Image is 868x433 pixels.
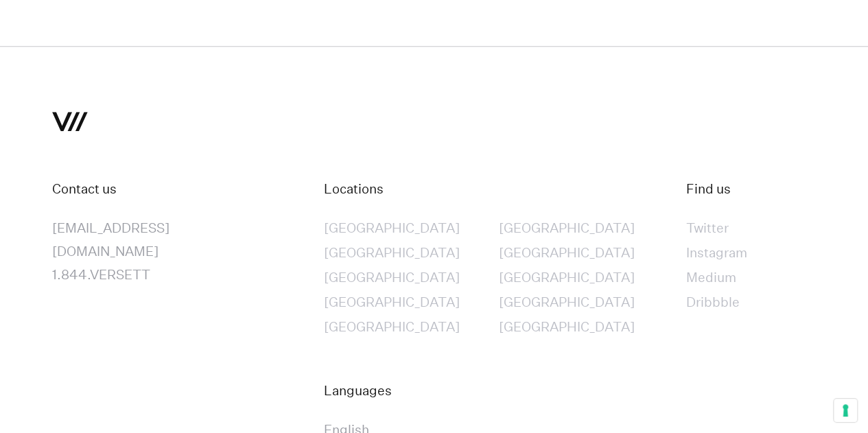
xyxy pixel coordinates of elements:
[499,315,635,340] a: [GEOGRAPHIC_DATA]
[686,241,747,266] a: Instagram
[499,315,635,338] div: [GEOGRAPHIC_DATA]
[324,241,460,266] a: [GEOGRAPHIC_DATA]
[499,241,635,264] div: [GEOGRAPHIC_DATA]
[499,290,635,315] a: [GEOGRAPHIC_DATA]
[499,266,635,289] div: [GEOGRAPHIC_DATA]
[52,266,150,283] a: 1.844.VERSETT
[686,290,747,315] a: Dribbble
[686,290,747,314] div: Dribbble
[499,241,635,266] a: [GEOGRAPHIC_DATA]
[834,399,857,422] button: Your consent preferences for tracking technologies
[324,315,460,340] a: [GEOGRAPHIC_DATA]
[499,290,635,314] div: [GEOGRAPHIC_DATA]
[686,266,747,290] a: Medium
[324,241,460,264] div: [GEOGRAPHIC_DATA]
[52,180,117,198] a: Contact us
[324,290,460,314] div: [GEOGRAPHIC_DATA]
[324,315,460,338] div: [GEOGRAPHIC_DATA]
[499,216,635,239] div: [GEOGRAPHIC_DATA]
[324,290,460,315] a: [GEOGRAPHIC_DATA]
[324,216,460,239] div: [GEOGRAPHIC_DATA]
[686,177,816,200] div: Find us
[686,266,747,289] div: Medium
[52,220,169,260] a: [EMAIL_ADDRESS][DOMAIN_NAME]
[324,216,460,241] a: [GEOGRAPHIC_DATA]
[499,216,635,241] a: [GEOGRAPHIC_DATA]
[324,379,816,402] div: Languages
[686,216,747,241] a: Twitter
[324,266,460,290] a: [GEOGRAPHIC_DATA]
[324,177,686,200] div: Locations
[686,216,747,239] div: Twitter
[324,266,460,289] div: [GEOGRAPHIC_DATA]
[686,241,747,264] div: Instagram
[499,266,635,290] a: [GEOGRAPHIC_DATA]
